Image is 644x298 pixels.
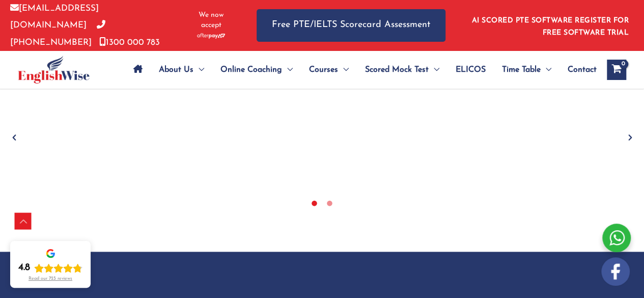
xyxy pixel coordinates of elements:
[568,52,597,88] span: Contact
[99,38,160,47] a: 1300 000 783
[191,10,231,31] span: We now accept
[29,276,72,282] div: Read our 723 reviews
[301,52,357,88] a: CoursesMenu Toggle
[18,262,82,274] div: Rating: 4.8 out of 5
[257,9,445,41] a: Free PTE/IELTS Scorecard Assessment
[125,52,597,88] nav: Site Navigation: Main Menu
[10,21,105,46] a: [PHONE_NUMBER]
[309,52,338,88] span: Courses
[466,9,634,42] aside: Header Widget 1
[18,262,30,274] div: 4.8
[357,52,447,88] a: Scored Mock TestMenu Toggle
[159,52,193,88] span: About Us
[282,52,293,88] span: Menu Toggle
[601,257,630,286] img: white-facebook.png
[447,52,494,88] a: ELICOS
[18,56,90,84] img: cropped-ew-logo
[559,52,597,88] a: Contact
[502,52,541,88] span: Time Table
[541,52,551,88] span: Menu Toggle
[456,52,486,88] span: ELICOS
[607,60,626,80] a: View Shopping Cart, empty
[212,52,301,88] a: Online CoachingMenu Toggle
[338,52,349,88] span: Menu Toggle
[9,132,19,143] button: Previous
[10,4,99,30] a: [EMAIL_ADDRESS][DOMAIN_NAME]
[197,33,225,39] img: Afterpay-Logo
[220,52,282,88] span: Online Coaching
[429,52,439,88] span: Menu Toggle
[193,52,204,88] span: Menu Toggle
[625,132,635,143] button: Next
[472,17,629,37] a: AI SCORED PTE SOFTWARE REGISTER FOR FREE SOFTWARE TRIAL
[494,52,559,88] a: Time TableMenu Toggle
[365,52,429,88] span: Scored Mock Test
[151,52,212,88] a: About UsMenu Toggle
